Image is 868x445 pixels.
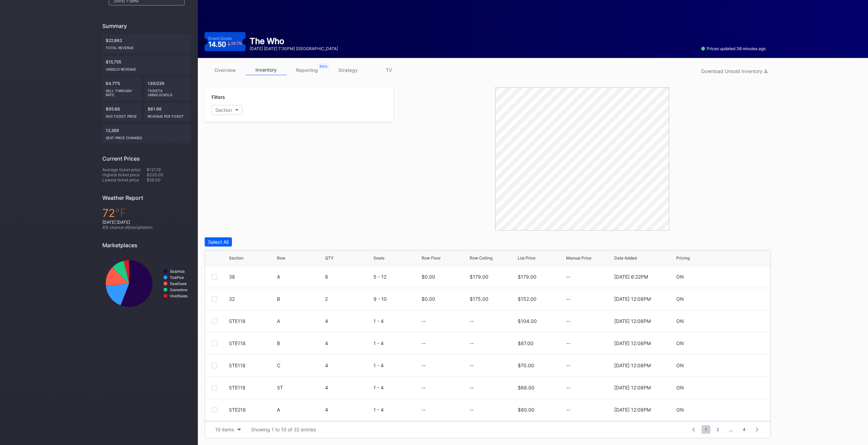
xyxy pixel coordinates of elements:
[229,318,275,324] div: STE118
[518,407,534,413] div: $80.00
[277,340,323,346] div: B
[170,269,185,273] text: StubHub
[229,255,244,261] div: Section
[676,255,690,261] div: Pricing
[325,274,371,280] div: 8
[373,318,420,324] div: 1 - 4
[373,296,420,302] div: 9 - 10
[614,296,651,302] div: [DATE] 12:08PM
[702,425,710,434] span: 1
[739,425,749,434] span: 4
[144,77,191,100] div: 130/239
[724,427,738,432] div: ...
[676,362,684,368] div: ON
[102,103,142,122] div: $95.66
[518,362,534,368] div: $70.00
[170,282,187,286] text: SeatGeek
[106,64,188,71] div: Unsold Revenue
[102,167,147,172] div: Average ticket price
[277,385,323,390] div: ST
[325,362,371,368] div: 4
[215,107,232,113] div: Section
[373,407,420,413] div: 1 - 4
[422,318,426,324] div: --
[614,255,637,261] div: Date Added
[614,385,651,390] div: [DATE] 12:08PM
[676,318,684,324] div: ON
[373,274,420,280] div: 5 - 12
[106,86,138,97] div: Sell Through Rate
[325,385,371,390] div: 4
[115,206,126,220] span: ℉
[147,177,191,182] div: $59.00
[102,124,191,143] div: 12,269
[614,340,651,346] div: [DATE] 12:08PM
[211,94,386,100] div: Filters
[566,340,613,346] div: --
[102,56,191,75] div: $15,755
[212,425,244,434] button: 10 items
[277,274,323,280] div: A
[205,65,246,75] a: overview
[102,77,142,100] div: 64.77%
[713,425,722,434] span: 2
[251,427,316,432] div: Showing 1 to 10 of 32 entries
[277,296,323,302] div: B
[368,65,409,75] a: TV
[106,43,188,50] div: Total Revenue
[148,112,188,118] div: Revenue per ticket
[208,41,242,48] div: 14.50
[286,65,327,75] a: reporting
[701,68,767,74] div: Download Unsold Inventory
[373,385,420,390] div: 1 - 4
[250,36,338,46] div: The Who
[676,385,684,390] div: ON
[102,225,191,230] div: 4 % chance of precipitation
[102,254,191,313] svg: Chart title
[566,296,613,302] div: --
[229,274,275,280] div: 38
[470,407,474,413] div: --
[170,276,184,280] text: TickPick
[470,340,474,346] div: --
[325,255,334,261] div: QTY
[373,340,420,346] div: 1 - 4
[229,340,275,346] div: STE118
[170,294,188,298] text: VividSeats
[325,407,371,413] div: 4
[614,318,651,324] div: [DATE] 12:08PM
[102,177,147,182] div: Lowest ticket price
[422,274,435,280] div: $0.00
[676,407,684,413] div: ON
[566,274,613,280] div: --
[373,255,384,261] div: Seats
[325,296,371,302] div: 2
[147,167,191,172] div: $121.19
[566,385,613,390] div: --
[102,172,147,177] div: Highest ticket price
[422,255,441,261] div: Row Floor
[422,340,426,346] div: --
[566,318,613,324] div: --
[106,112,138,118] div: Avg ticket price
[422,362,426,368] div: --
[277,255,285,261] div: Row
[102,194,191,201] div: Weather Report
[698,66,771,76] button: Download Unsold Inventory
[208,239,229,245] div: Select All
[211,105,242,115] button: Section
[106,133,188,140] div: seat price changes
[229,407,275,413] div: STE218
[277,407,323,413] div: A
[277,362,323,368] div: C
[470,296,488,302] div: $175.00
[102,220,191,225] div: [DATE] [DATE]
[470,385,474,390] div: --
[676,340,684,346] div: ON
[147,172,191,177] div: $235.00
[170,288,188,292] text: Gametime
[518,296,536,302] div: $152.00
[470,255,492,261] div: Row Ceiling
[325,318,371,324] div: 4
[102,206,191,220] div: 72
